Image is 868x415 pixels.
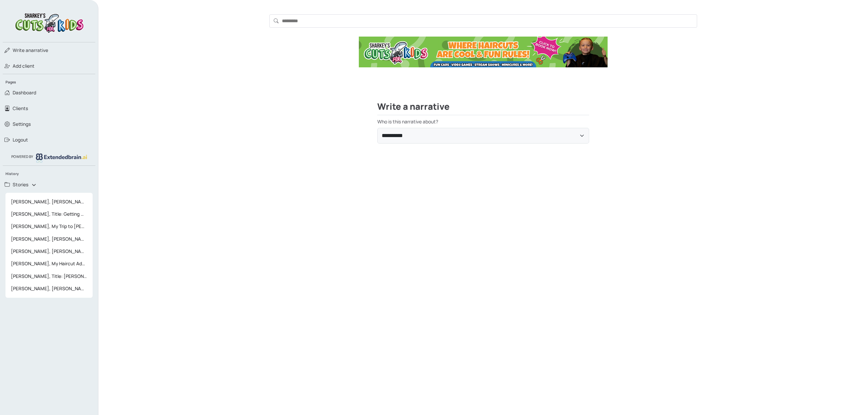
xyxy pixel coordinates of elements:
span: Settings [13,121,31,128]
span: [PERSON_NAME], [PERSON_NAME]'s Social Story: Navigating Noisy Environments and Changes [8,282,90,295]
span: Write a [13,47,28,53]
a: [PERSON_NAME], Title: [PERSON_NAME]'s Calm and Confident Day at School [5,270,93,282]
a: [PERSON_NAME], [PERSON_NAME]'s Social Story: Navigating Noisy Environments and Changes [5,282,93,295]
label: Who is this narrative about? [377,118,589,125]
a: [PERSON_NAME], [PERSON_NAME]'s Minicure Adventure at [PERSON_NAME] [5,233,93,245]
img: logo [36,153,87,162]
span: [PERSON_NAME], [PERSON_NAME]’s Day of Beauty at [PERSON_NAME] [8,196,90,208]
span: Add client [13,63,35,69]
h2: Write a narrative [377,102,589,115]
a: [PERSON_NAME], [PERSON_NAME]'s Haircut Adventure at [PERSON_NAME] [5,245,93,257]
span: [PERSON_NAME], [PERSON_NAME]'s Haircut Adventure at [PERSON_NAME] [8,245,90,257]
span: Logout [13,136,28,143]
a: [PERSON_NAME], Title: Getting My Hair Shampooed at [PERSON_NAME] [5,208,93,220]
img: Ad Banner [359,37,608,67]
span: [PERSON_NAME], Title: Getting My Hair Shampooed at [PERSON_NAME] [8,208,90,220]
span: Clients [13,105,28,112]
span: [PERSON_NAME], Title: [PERSON_NAME]'s Calm and Confident Day at School [8,270,90,282]
span: [PERSON_NAME], My Trip to [PERSON_NAME] for a Bang Trim [8,220,90,232]
a: [PERSON_NAME], My Haircut Adventure at [PERSON_NAME] [5,257,93,270]
a: [PERSON_NAME], My Trip to [PERSON_NAME] for a Bang Trim [5,220,93,232]
span: narrative [13,47,48,54]
span: Stories [13,181,28,188]
a: [PERSON_NAME], [PERSON_NAME]’s Day of Beauty at [PERSON_NAME] [5,196,93,208]
span: Dashboard [13,89,36,96]
span: [PERSON_NAME], My Haircut Adventure at [PERSON_NAME] [8,257,90,270]
span: [PERSON_NAME], [PERSON_NAME]'s Minicure Adventure at [PERSON_NAME] [8,233,90,245]
img: logo [13,11,85,34]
